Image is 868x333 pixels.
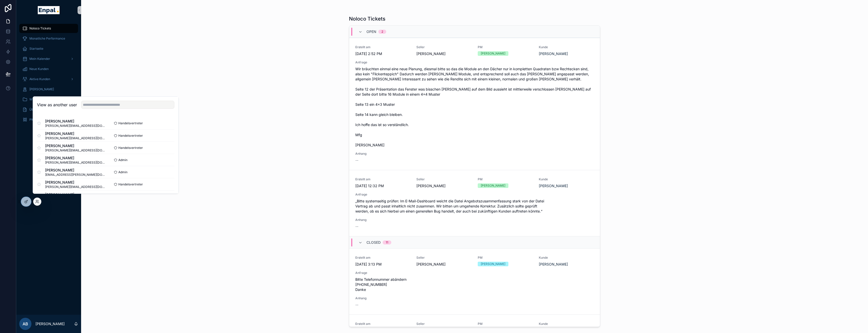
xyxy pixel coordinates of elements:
span: [PERSON_NAME][EMAIL_ADDRESS][DOMAIN_NAME] [45,161,106,165]
span: Anhang [355,296,594,300]
span: Aktive Kunden [29,77,50,81]
div: [PERSON_NAME] [481,262,505,266]
span: Kunde [539,45,594,49]
span: [PERSON_NAME] [45,131,106,136]
span: Erstellt am [355,177,410,181]
span: [PERSON_NAME] [45,143,106,148]
a: Mein Kalender [19,54,78,63]
span: Seller [416,45,471,49]
span: [PERSON_NAME] [45,119,106,124]
span: -- [355,302,358,307]
span: Monatliche Performance [29,37,65,41]
span: [PERSON_NAME] [29,87,54,91]
span: PM Übersicht [29,118,49,122]
span: AB [23,321,28,327]
span: Anfrage [355,60,594,64]
span: Erstellt am [355,256,410,260]
span: Anhang [355,152,594,156]
span: Closed [366,240,381,245]
span: Über mich [29,108,44,112]
span: [DATE] 12:32 PM [355,183,410,188]
h2: View as another user [37,102,77,108]
span: [PERSON_NAME] [416,262,471,267]
span: Seller [416,177,471,181]
span: -- [355,224,358,229]
div: [PERSON_NAME] [481,183,505,188]
h1: Noloco Tickets [349,15,385,22]
span: [PERSON_NAME] [416,51,471,56]
div: [PERSON_NAME] [481,51,505,56]
span: Handelsvertreter [118,121,143,125]
a: PM Übersicht [19,115,78,124]
a: Monatliche Performance [19,34,78,43]
span: [PERSON_NAME] [416,183,471,188]
span: [PERSON_NAME] [45,192,106,197]
span: PM [478,256,533,260]
div: 2 [381,30,383,34]
span: Erstellt am [355,322,410,326]
a: Über mich [19,105,78,114]
span: [PERSON_NAME][EMAIL_ADDRESS][DOMAIN_NAME] [45,148,106,152]
span: Admin [118,158,127,162]
div: 11 [386,240,388,244]
span: PM [478,45,533,49]
span: „Bitte systemseitig prüfen: Im E-Mail-Dashboard weicht die Datei Angebotszusammenfassung stark vo... [355,199,594,214]
span: Kunde [539,256,594,260]
span: Seller [416,256,471,260]
span: Anfrage [355,271,594,275]
span: Open [366,29,376,34]
span: Neue Kunden [29,67,49,71]
span: Startseite [29,47,43,51]
a: Startseite [19,44,78,53]
span: Handelsvertreter [118,182,143,186]
span: Wissensdatenbank [29,97,57,101]
span: Bitte Telefonnummer abändern [PHONE_NUMBER] Danke [355,277,594,292]
a: [PERSON_NAME] [539,183,568,188]
a: Noloco Tickets [19,24,78,33]
span: PM [478,177,533,181]
a: Neue Kunden [19,64,78,74]
span: Kunde [539,322,594,326]
span: [PERSON_NAME][EMAIL_ADDRESS][DOMAIN_NAME] [45,136,106,140]
span: Erstellt am [355,45,410,49]
span: [PERSON_NAME] [45,155,106,161]
span: [DATE] 2:52 PM [355,51,410,56]
span: [EMAIL_ADDRESS][PERSON_NAME][DOMAIN_NAME] [45,173,106,177]
a: Aktive Kunden [19,75,78,84]
span: Wir bräuchten einmal eine neue Planung, diesmal bitte so das die Module an den Dächer nur in komp... [355,66,594,148]
a: Wissensdatenbank [19,95,78,104]
img: App logo [38,6,59,14]
span: Kunde [539,177,594,181]
span: [PERSON_NAME][EMAIL_ADDRESS][DOMAIN_NAME] [45,185,106,189]
span: PM [478,322,533,326]
div: scrollable content [16,20,81,131]
span: Anhang [355,218,594,222]
span: -- [355,158,358,163]
span: [PERSON_NAME][EMAIL_ADDRESS][DOMAIN_NAME] [45,124,106,128]
span: Noloco Tickets [29,26,51,30]
span: Handelsvertreter [118,146,143,150]
a: [PERSON_NAME] [539,51,568,56]
span: Admin [118,170,127,174]
span: Seller [416,322,471,326]
span: [PERSON_NAME] [45,180,106,185]
p: [PERSON_NAME] [35,321,65,326]
span: Mein Kalender [29,57,50,61]
span: [DATE] 3:13 PM [355,262,410,267]
span: Handelsvertreter [118,134,143,138]
span: Anfrage [355,192,594,197]
a: [PERSON_NAME] [19,85,78,94]
a: [PERSON_NAME] [539,262,568,267]
span: [PERSON_NAME] [45,168,106,173]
